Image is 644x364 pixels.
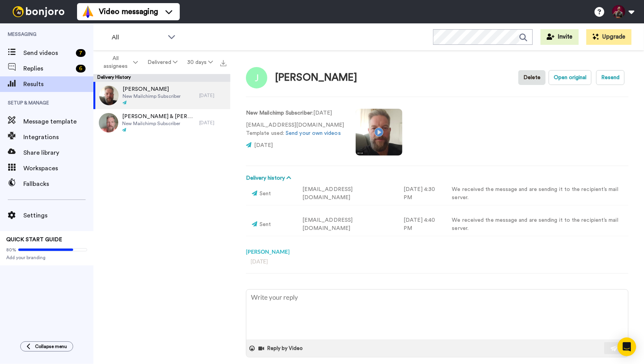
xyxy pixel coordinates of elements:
[446,182,628,205] td: We received the message and are sending it to the recipient’s mail server.
[122,113,195,120] span: [PERSON_NAME] & [PERSON_NAME]
[95,51,142,73] button: All assignees
[246,244,628,256] div: [PERSON_NAME]
[23,211,93,220] span: Settings
[297,182,398,205] td: [EMAIL_ADDRESS][DOMAIN_NAME]
[251,258,624,265] div: [DATE]
[549,70,591,85] button: Open original
[586,29,632,45] button: Upgrade
[404,187,435,200] time: [DATE] 4:30 PM
[23,164,93,173] span: Workspaces
[23,80,93,89] span: Results
[100,55,132,70] span: All assignees
[258,343,305,354] button: Reply by Video
[246,110,312,116] strong: New Mailchimp Subscriber
[23,179,93,189] span: Fallbacks
[246,213,297,236] td: Sent
[246,121,344,138] p: [EMAIL_ADDRESS][DOMAIN_NAME] Template used:
[246,182,297,205] td: Sent
[93,82,230,109] a: [PERSON_NAME]New Mailchimp Subscriber[DATE]
[23,117,93,126] span: Message template
[275,72,358,83] div: [PERSON_NAME]
[76,49,86,57] div: 7
[99,113,118,133] img: 69235fa1-1bf5-4a3b-a04e-93ae78e07baf-thumb.jpg
[142,55,182,69] button: Delivered
[9,6,68,17] img: bj-logo-header-white.svg
[123,93,181,99] span: New Mailchimp Subscriber
[23,133,93,142] span: Integrations
[122,120,195,127] span: New Mailchimp Subscriber
[6,237,62,242] span: QUICK START GUIDE
[20,341,73,352] button: Collapse menu
[182,55,218,69] button: 30 days
[199,92,226,99] div: [DATE]
[199,120,226,126] div: [DATE]
[254,143,273,148] span: [DATE]
[540,29,579,45] button: Invite
[23,64,73,73] span: Replies
[246,174,293,182] button: Delivery history
[112,33,164,42] span: All
[6,247,16,253] span: 80%
[82,5,94,18] img: vm-color.svg
[123,85,181,93] span: [PERSON_NAME]
[286,131,341,136] a: Send your own videos
[6,254,87,261] span: Add your branding
[218,57,229,68] button: Export all results that match these filters now.
[446,213,628,236] td: We received the message and are sending it to the recipient’s mail server.
[23,48,73,58] span: Send videos
[518,70,546,85] button: Delete
[246,67,267,88] img: Image of Josie Gonzalez
[35,343,67,350] span: Collapse menu
[23,148,93,157] span: Share library
[220,60,226,66] img: export.svg
[596,70,625,85] button: Resend
[246,109,344,117] p: : [DATE]
[99,6,158,17] span: Video messaging
[618,337,636,356] div: Open Intercom Messenger
[611,345,619,352] img: send-white.svg
[93,109,230,136] a: [PERSON_NAME] & [PERSON_NAME]New Mailchimp Subscriber[DATE]
[76,65,86,72] div: 6
[404,217,435,231] time: [DATE] 4:40 PM
[93,74,230,82] div: Delivery History
[297,213,398,236] td: [EMAIL_ADDRESS][DOMAIN_NAME]
[99,86,119,105] img: f67aab45-dbf6-4bee-a96c-8f53328d33f3-thumb.jpg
